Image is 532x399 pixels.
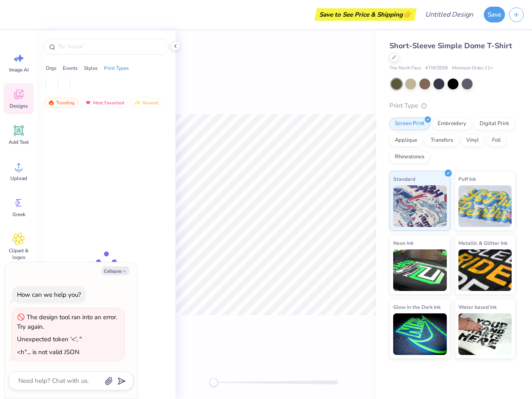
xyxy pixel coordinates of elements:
img: trending.gif [48,100,54,106]
div: The design tool ran into an error. Try again. [17,313,117,331]
span: Glow in the Dark Ink [393,303,441,311]
span: Greek [12,211,25,218]
div: Embroidery [432,118,472,130]
div: Most Favorited [81,98,128,108]
span: Water based Ink [458,303,497,311]
input: Try "Alpha" [57,42,164,51]
span: Designs [10,103,28,109]
div: Events [63,64,78,72]
div: <h"... is not valid JSON [17,348,79,356]
div: Orgs [46,64,57,72]
span: Neon Ink [393,239,414,247]
span: Metallic & Glitter Ink [458,239,507,247]
span: # TNFZE9B [425,65,448,72]
span: 👉 [403,9,412,19]
div: Accessibility label [209,378,218,387]
span: Add Text [9,139,29,145]
img: Puff Ink [458,185,512,227]
div: Vinyl [461,134,484,147]
div: Save to See Price & Shipping [317,8,414,21]
img: Water based Ink [458,313,512,355]
div: Print Types [104,64,129,72]
img: Standard [393,185,447,227]
img: Neon Ink [393,249,447,291]
div: Unexpected token '<', " [17,335,82,343]
img: newest.gif [134,100,141,106]
div: Transfers [425,134,458,147]
img: most_fav.gif [85,100,91,106]
div: How can we help you? [17,291,81,299]
div: Newest [131,98,162,108]
span: Image AI [9,66,29,73]
div: Foil [487,134,506,147]
div: Rhinestones [389,151,430,163]
span: Puff Ink [458,175,476,183]
button: Save [484,7,505,22]
button: Collapse [101,266,129,275]
img: Metallic & Glitter Ink [458,249,512,291]
span: Short-Sleeve Simple Dome T-Shirt [389,41,512,51]
span: Upload [10,175,27,182]
img: Glow in the Dark Ink [393,313,447,355]
input: Untitled Design [419,6,480,23]
div: Applique [389,134,423,147]
div: Screen Print [389,118,430,130]
span: Minimum Order: 12 + [452,65,493,72]
span: The North Face [389,65,421,72]
span: Standard [393,175,415,183]
div: Trending [44,98,79,108]
div: Styles [84,64,98,72]
div: Digital Print [474,118,515,130]
span: Clipart & logos [5,247,32,261]
div: Print Type [389,101,515,111]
